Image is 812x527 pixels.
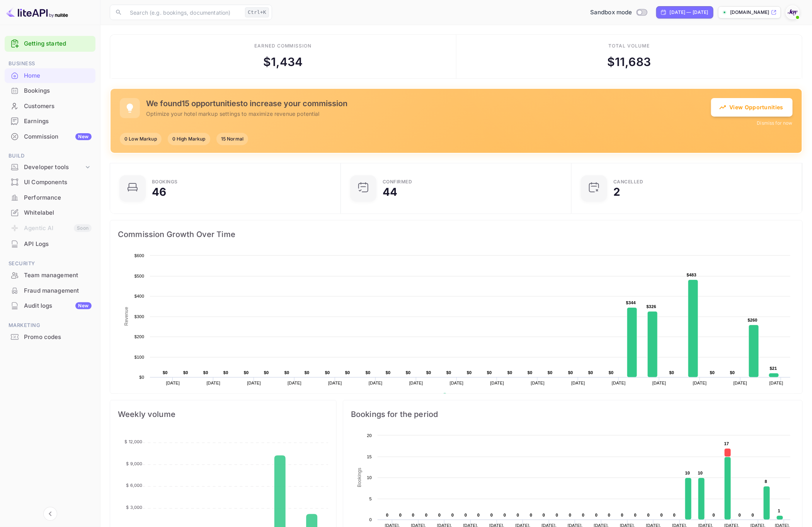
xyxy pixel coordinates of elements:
a: Getting started [24,39,92,48]
text: 0 [660,513,663,517]
text: $0 [163,370,168,375]
div: UI Components [5,175,95,190]
div: Performance [5,190,95,205]
text: [DATE] [166,381,180,385]
div: Audit logsNew [5,298,95,313]
p: Optimize your hotel markup settings to maximize revenue potential [146,110,711,118]
text: $200 [134,334,144,339]
text: Revenue [124,307,129,326]
text: $0 [305,370,310,375]
a: UI Components [5,175,95,189]
div: Fraud management [5,283,95,298]
div: Whitelabel [24,208,92,217]
button: View Opportunities [711,98,793,117]
text: $0 [528,370,533,375]
tspan: $ 12,000 [124,439,142,444]
text: [DATE] [369,381,383,385]
text: $0 [325,370,330,375]
div: UI Components [24,178,92,187]
text: 0 [425,513,427,517]
text: 17 [724,441,729,446]
text: $400 [134,294,144,298]
tspan: $ 3,000 [126,505,143,510]
text: [DATE] [247,381,261,385]
text: $0 [264,370,269,375]
text: 0 [739,513,741,517]
a: Home [5,68,95,83]
div: Whitelabel [5,205,95,220]
text: $483 [687,273,696,277]
div: Team management [5,268,95,283]
text: 0 [369,517,372,522]
text: 0 [465,513,467,517]
text: 0 [595,513,598,517]
a: Audit logsNew [5,298,95,313]
div: Earned commission [254,42,312,49]
text: [DATE] [693,381,707,385]
div: Earnings [24,117,92,126]
text: $21 [770,366,777,371]
div: $ 11,683 [607,53,651,71]
div: Earnings [5,114,95,129]
text: 0 [752,513,754,517]
text: $0 [609,370,614,375]
text: 0 [438,513,441,517]
text: $0 [284,370,289,375]
h5: We found 15 opportunities to increase your commission [146,99,711,108]
text: [DATE] [328,381,342,385]
text: 15 [367,454,372,459]
text: 1 [778,508,780,513]
text: 0 [477,513,480,517]
div: Promo codes [24,333,92,342]
div: Ctrl+K [245,7,269,17]
div: CANCELLED [613,180,643,184]
span: Business [5,59,95,68]
div: Developer tools [24,163,84,172]
tspan: $ 6,000 [126,483,143,488]
a: Earnings [5,114,95,128]
text: $0 [244,370,249,375]
text: 0 [673,513,676,517]
span: 15 Normal [216,136,248,142]
a: Team management [5,268,95,282]
text: $0 [366,370,371,375]
text: [DATE] [409,381,423,385]
text: $0 [730,370,735,375]
input: Search (e.g. bookings, documentation) [125,5,242,20]
text: 8 [765,479,767,484]
text: [DATE] [450,381,464,385]
text: $0 [426,370,431,375]
text: 0 [530,513,532,517]
div: Bookings [5,83,95,98]
div: Bookings [24,86,92,95]
span: 0 High Markup [168,136,210,142]
tspan: $ 9,000 [126,461,143,466]
text: $0 [507,370,512,375]
text: [DATE] [207,381,221,385]
text: 5 [369,496,372,501]
text: $344 [626,300,636,305]
text: [DATE] [288,381,301,385]
text: 0 [569,513,571,517]
text: 0 [517,513,519,517]
text: $0 [710,370,715,375]
text: $0 [548,370,553,375]
img: LiteAPI logo [6,6,68,19]
span: Bookings for the period [351,408,795,420]
text: $0 [139,375,144,380]
a: Performance [5,190,95,205]
text: 0 [556,513,558,517]
div: $ 1,434 [263,53,303,71]
a: Promo codes [5,330,95,344]
text: $500 [134,274,144,278]
text: 0 [647,513,650,517]
div: Getting started [5,36,95,52]
div: Fraud management [24,286,92,295]
div: Bookings [152,180,178,184]
text: $260 [748,318,758,322]
div: API Logs [24,240,92,249]
text: $0 [183,370,188,375]
text: 20 [367,433,372,438]
text: $0 [467,370,472,375]
text: [DATE] [652,381,666,385]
